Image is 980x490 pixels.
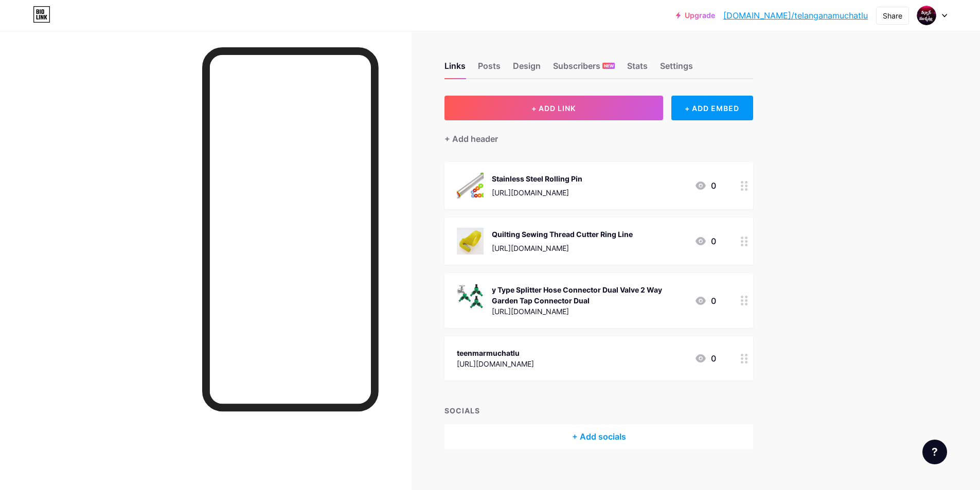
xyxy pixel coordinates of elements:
[492,306,686,317] div: [URL][DOMAIN_NAME]
[444,405,753,416] div: SOCIALS
[676,11,715,20] a: Upgrade
[723,9,868,22] a: [DOMAIN_NAME]/telanganamuchatlu
[492,284,686,306] div: y Type Splitter Hose Connector Dual Valve 2 Way Garden Tap Connector Dual
[694,179,716,192] div: 0
[604,63,614,69] span: NEW
[513,60,541,78] div: Design
[457,283,484,310] img: y Type Splitter Hose Connector Dual Valve 2 Way Garden Tap Connector Dual
[883,10,902,21] div: Share
[478,60,501,78] div: Posts
[694,295,716,307] div: 0
[553,60,615,78] div: Subscribers
[457,348,534,358] div: teenmarmuchatlu
[444,424,753,449] div: + Add socials
[627,60,648,78] div: Stats
[492,243,633,253] div: [URL][DOMAIN_NAME]
[492,173,582,184] div: Stainless Steel Rolling Pin
[694,235,716,247] div: 0
[660,60,693,78] div: Settings
[457,228,484,255] img: Quilting Sewing Thread Cutter Ring Line
[444,96,663,120] button: + ADD LINK
[671,96,753,120] div: + ADD EMBED
[444,133,498,145] div: + Add header
[531,104,576,113] span: + ADD LINK
[694,352,716,365] div: 0
[492,229,633,240] div: Quilting Sewing Thread Cutter Ring Line
[457,358,534,369] div: [URL][DOMAIN_NAME]
[457,172,484,199] img: Stainless Steel Rolling Pin
[917,6,936,25] img: telanganamuchatlu
[492,187,582,198] div: [URL][DOMAIN_NAME]
[444,60,466,78] div: Links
